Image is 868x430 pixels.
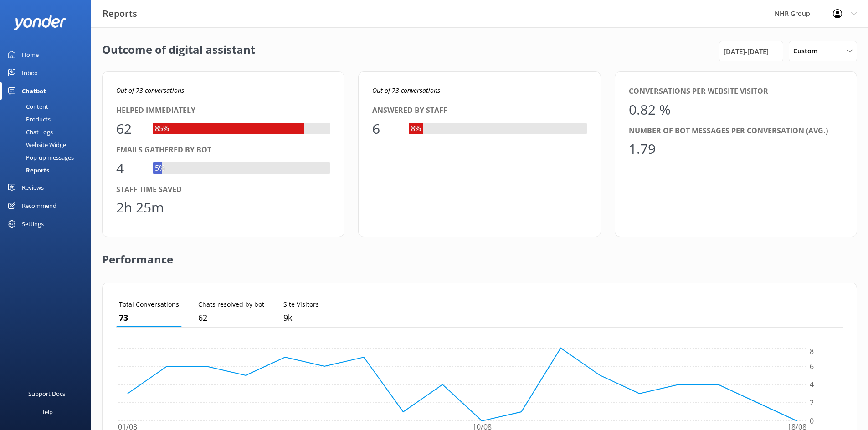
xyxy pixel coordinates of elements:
[28,384,65,403] div: Support Docs
[116,184,330,196] div: Staff time saved
[116,157,144,179] div: 4
[102,41,255,61] h2: Outcome of digital assistant
[22,215,44,233] div: Settings
[14,15,66,30] img: yonder-white-logo.png
[629,125,843,137] div: Number of bot messages per conversation (avg.)
[629,99,671,121] div: 0.82 %
[103,6,137,21] h3: Reports
[22,64,38,82] div: Inbox
[5,100,91,113] a: Content
[409,123,423,135] div: 8%
[372,118,400,140] div: 6
[153,162,167,174] div: 5%
[22,82,46,100] div: Chatbot
[5,164,49,177] div: Reports
[102,237,173,273] h2: Performance
[119,311,179,324] p: 73
[810,416,814,426] tspan: 0
[198,299,264,309] p: Chats resolved by bot
[283,311,319,324] p: 8,924
[283,299,319,309] p: Site Visitors
[810,347,814,357] tspan: 8
[5,100,48,113] div: Content
[22,197,56,215] div: Recommend
[5,113,91,126] a: Products
[116,118,144,140] div: 62
[372,105,586,116] div: Answered by staff
[810,379,814,390] tspan: 4
[372,86,440,95] i: Out of 73 conversations
[198,311,264,324] p: 62
[116,144,330,156] div: Emails gathered by bot
[5,138,91,151] a: Website Widget
[22,46,39,64] div: Home
[810,361,814,371] tspan: 6
[5,113,51,126] div: Products
[22,178,44,197] div: Reviews
[629,86,843,97] div: Conversations per website visitor
[5,151,91,164] a: Pop-up messages
[116,86,184,95] i: Out of 73 conversations
[40,403,53,421] div: Help
[5,164,91,177] a: Reports
[629,138,656,160] div: 1.79
[116,105,330,116] div: Helped immediately
[724,46,769,57] span: [DATE] - [DATE]
[810,398,814,408] tspan: 2
[793,46,823,56] span: Custom
[5,126,53,138] div: Chat Logs
[119,299,179,309] p: Total Conversations
[5,126,91,138] a: Chat Logs
[116,197,164,218] div: 2h 25m
[153,123,171,135] div: 85%
[5,151,74,164] div: Pop-up messages
[5,138,68,151] div: Website Widget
